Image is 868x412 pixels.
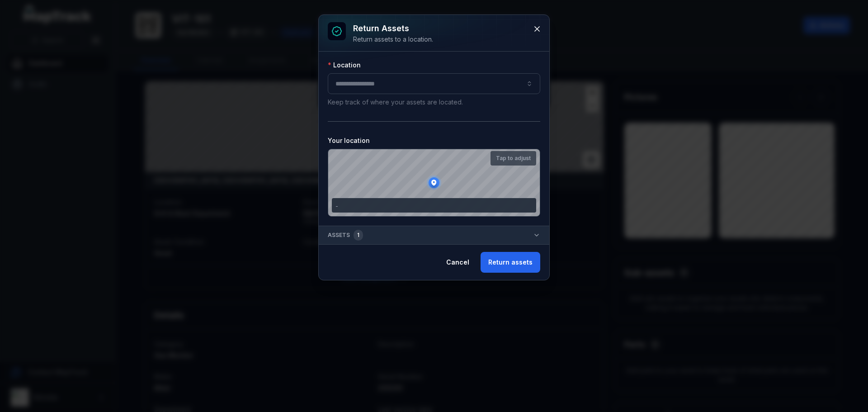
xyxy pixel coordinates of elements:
span: - [335,203,338,209]
label: Location [328,61,361,70]
label: Your location [328,136,370,145]
div: Return assets to a location. [353,35,433,44]
strong: Tap to adjust [496,155,531,162]
button: Return assets [481,252,540,273]
h3: Return assets [353,22,433,35]
button: Assets1 [319,226,549,244]
p: Keep track of where your assets are located. [328,98,540,107]
span: Assets [328,230,363,241]
div: 1 [354,230,363,241]
button: Cancel [439,252,477,273]
canvas: Map [328,149,540,216]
